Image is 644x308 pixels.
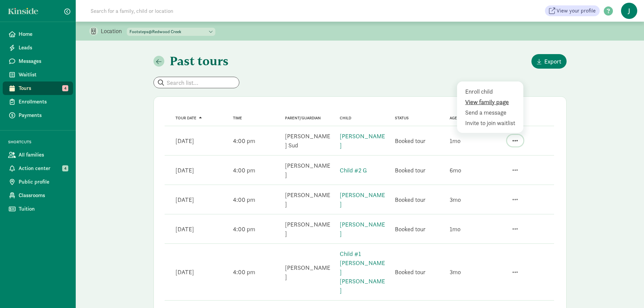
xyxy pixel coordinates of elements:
div: 4:00 pm [233,224,255,234]
span: 4 [62,85,68,91]
div: Enroll child [465,87,518,96]
span: 4 [62,165,68,171]
div: Invite to join waitlist [465,118,518,127]
span: Enrollments [19,98,68,106]
a: [PERSON_NAME] [340,132,385,149]
div: 4:00 pm [233,166,255,175]
div: [DATE] [175,224,194,234]
a: [PERSON_NAME] [340,191,385,208]
div: Send a message [465,108,518,117]
div: [DATE] [175,136,194,145]
span: Time [233,116,242,120]
div: 4:00 pm [233,136,255,145]
a: Leads [3,41,73,54]
div: Booked tour [395,224,426,234]
span: Action center [19,164,68,172]
div: 4:00 pm [233,195,255,204]
h1: Past tours [170,54,229,69]
span: Messages [19,57,68,65]
span: Classrooms [19,191,68,199]
a: Child #2 G [340,166,367,174]
a: Waitlist [3,68,73,81]
a: Enrollments [3,95,73,109]
a: Tours 4 [3,81,73,95]
span: Leads [19,44,68,52]
div: [DATE] [175,267,194,277]
div: View family page [465,97,518,106]
a: View your profile [545,5,600,16]
div: Booked tour [395,195,426,204]
a: Parent/guardian [285,116,321,120]
div: [PERSON_NAME] [285,220,332,238]
div: 1mo [450,224,460,234]
a: Action center 4 [3,162,73,175]
div: [DATE] [175,195,194,204]
span: J [621,3,637,19]
span: Tuition [19,205,68,213]
a: Age [450,116,457,120]
input: Search for a family, child or location [87,4,276,18]
a: All families [3,148,73,162]
div: 4:00 pm [233,267,255,277]
a: Home [3,27,73,41]
a: Tuition [3,202,73,216]
div: 3mo [450,195,461,204]
button: Export [531,54,567,69]
span: Export [544,57,561,66]
a: Child [340,116,351,120]
span: Payments [19,111,68,119]
a: Public profile [3,175,73,189]
span: Home [19,30,68,38]
span: Status [395,116,409,120]
iframe: Chat Widget [610,276,644,308]
div: 6mo [450,166,461,175]
div: [PERSON_NAME] [285,161,332,179]
span: View your profile [556,7,596,15]
div: [PERSON_NAME] [285,263,332,281]
a: Payments [3,109,73,122]
div: 3mo [450,267,461,277]
div: Booked tour [395,267,426,277]
a: Tour date [175,116,202,120]
div: [DATE] [175,166,194,175]
a: Child #1 [PERSON_NAME] [PERSON_NAME] [340,250,385,294]
div: [PERSON_NAME] Sud [285,132,332,150]
span: Waitlist [19,71,68,79]
span: Tour date [175,116,196,120]
a: Classrooms [3,189,73,202]
input: Search list... [154,77,239,88]
div: Booked tour [395,166,426,175]
p: Location [101,27,127,35]
a: [PERSON_NAME] [340,220,385,237]
span: Public profile [19,178,68,186]
span: Tours [19,84,68,92]
div: [PERSON_NAME] [285,190,332,209]
span: All families [19,151,68,159]
div: Booked tour [395,136,426,145]
a: Messages [3,54,73,68]
div: 1mo [450,136,460,145]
